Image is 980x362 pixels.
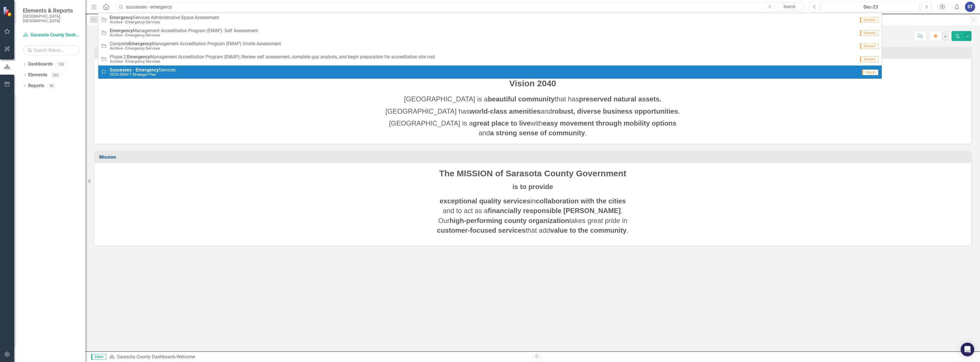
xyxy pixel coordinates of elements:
[110,68,175,73] span: Services
[473,119,531,127] strong: great place to live
[136,67,159,73] strong: Emergency
[98,26,882,39] a: EmergencyManagement Accreditation Program (EMAP): Self AssessmentArchive - Emergency ServicesElement
[513,183,553,191] strong: is to provide
[110,15,219,20] span: Services Administrative Space Assessment
[440,197,530,205] strong: exceptional quality services
[3,6,13,17] img: ClearPoint Strategy
[98,39,882,52] a: CompleteEmergencyManagement Accreditation Program (EMAP) Onsite AssessmentArchive - Emergency Ser...
[509,79,556,88] span: Vision 2040
[98,13,882,26] a: EmergencyServices Administrative Space AssessmentArchive - Emergency ServicesElement
[579,95,661,103] strong: preserved natural assets.
[862,69,878,75] span: Report
[439,169,626,178] span: The MISSION of Sarasota County Government
[543,119,676,127] strong: easy movement through mobility options
[110,15,133,20] strong: Emergency
[536,197,626,205] strong: collaboration with the cities
[176,354,195,359] div: Welcome
[450,217,569,224] strong: high-performing county organization
[56,62,67,67] div: 103
[110,41,281,46] span: Complete Management Accreditation Program (EMAP) Onsite Assessment
[110,72,175,77] small: 2026 DRAFT Strategic Plan
[110,59,435,64] small: Archive - Emergency Services
[23,32,80,38] a: Sarasota County Dashboard
[110,28,133,33] strong: Emergency
[28,61,53,68] a: Dashboards
[50,73,61,77] div: 263
[552,107,678,115] strong: robust, diverse business opportunities
[110,33,258,37] small: Archive - Emergency Services
[860,43,878,49] span: Element
[860,17,878,23] span: Element
[98,66,882,79] a: Successes - EmergencyServices2026 DRAFT Strategic PlanReport
[961,343,974,356] div: Open Intercom Messenger
[860,30,878,36] span: Element
[488,207,621,214] strong: financially responsible [PERSON_NAME]
[115,2,805,12] input: Search ClearPoint...
[469,107,540,115] strong: world-class amenities
[437,197,628,234] span: in and to act as a . Our takes great pride in that add .
[133,67,134,73] strong: -
[860,56,878,62] span: Element
[110,28,258,33] span: Management Accreditation Program (EMAP): Self Assessment
[91,354,106,360] span: Editor
[404,95,661,103] span: [GEOGRAPHIC_DATA] is a that has
[389,119,677,137] span: [GEOGRAPHIC_DATA] is a with and .
[775,3,804,11] a: Search
[23,14,80,23] small: [GEOGRAPHIC_DATA], [GEOGRAPHIC_DATA]
[129,41,152,46] strong: Emergency
[28,72,47,78] a: Elements
[23,45,80,55] input: Search Below...
[98,52,882,66] a: Phase 2:EmergencyManagement Accreditation Program (EMAP); Review self assessment, complete gap an...
[99,155,968,160] h3: Mission
[824,4,918,11] div: Dec-23
[110,46,281,50] small: Archive - Emergency Services
[109,354,528,360] div: »
[488,95,555,103] strong: beautiful community
[117,354,174,359] a: Sarasota County Dashboard
[110,20,219,24] small: Archive - Emergency Services
[110,67,132,73] strong: Successes
[822,2,920,12] button: Dec-23
[28,83,44,89] a: Reports
[490,129,585,137] strong: a strong sense of community
[965,2,975,12] button: ST
[47,83,56,88] div: 56
[385,107,680,115] span: [GEOGRAPHIC_DATA] has and .
[23,7,80,14] span: Elements & Reports
[110,54,435,60] span: Phase 2: Management Accreditation Program (EMAP); Review self assessment, complete gap analysis, ...
[127,54,150,60] strong: Emergency
[550,226,626,234] strong: value to the community
[437,226,526,234] strong: customer-focused services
